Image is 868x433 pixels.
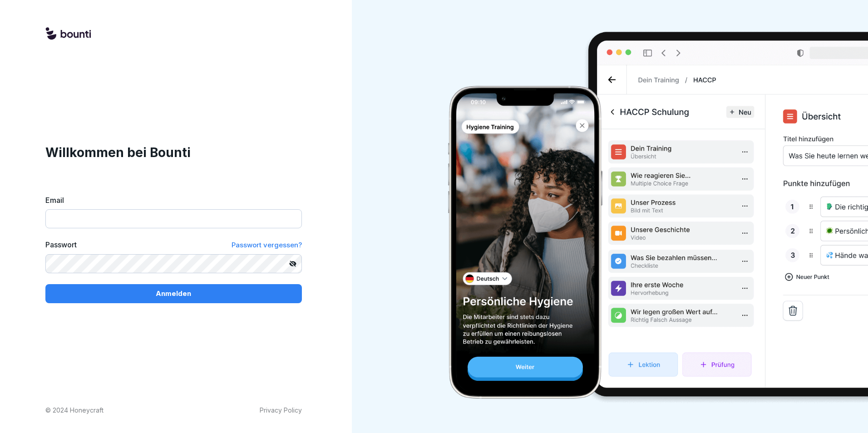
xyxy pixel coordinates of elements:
[45,143,302,162] h1: Willkommen bei Bounti
[45,284,302,303] button: Anmelden
[45,195,302,206] label: Email
[232,239,302,251] a: Passwort vergessen?
[232,241,302,249] span: Passwort vergessen?
[45,405,104,415] p: © 2024 Honeycraft
[156,289,191,299] p: Anmelden
[45,27,91,41] img: logo.svg
[45,239,77,251] label: Passwort
[260,405,302,415] a: Privacy Policy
